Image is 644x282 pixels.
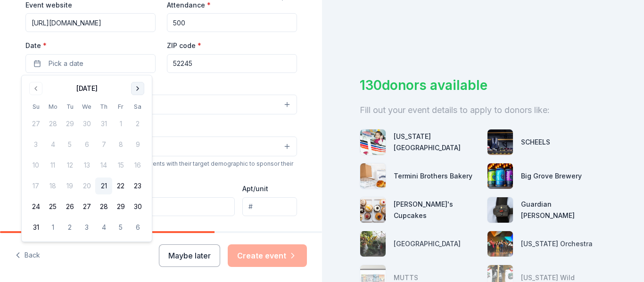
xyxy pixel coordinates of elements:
span: Pick a date [49,58,83,69]
button: Go to next month [131,82,144,95]
input: https://www... [25,13,156,32]
div: [PERSON_NAME]'s Cupcakes [394,199,479,221]
button: Maybe later [159,244,220,267]
button: 6 [129,219,146,236]
img: photo for Big Grove Brewery [487,163,513,189]
label: Event website [25,0,72,10]
th: Sunday [27,102,44,112]
th: Thursday [95,102,112,112]
img: photo for SCHEELS [487,129,513,155]
label: Date [25,41,156,50]
button: 26 [61,198,78,215]
div: [US_STATE][GEOGRAPHIC_DATA] [394,131,479,153]
button: 27 [78,198,95,215]
input: # [242,197,297,216]
th: Saturday [129,102,146,112]
img: photo for Guardian Angel Device [487,197,513,223]
button: 31 [27,219,44,236]
label: Attendance [167,0,211,10]
label: ZIP code [167,41,201,50]
button: 4 [95,219,112,236]
button: Pick a date [25,54,156,73]
th: Friday [112,102,129,112]
div: Termini Brothers Bakery [394,170,472,182]
button: 1 [44,219,61,236]
button: 30 [129,198,146,215]
img: photo for Molly's Cupcakes [360,197,386,223]
img: photo for Iowa Children's Museum [360,129,386,155]
button: Go to previous month [29,82,42,95]
button: 3 [78,219,95,236]
input: 12345 (U.S. only) [167,54,297,73]
div: 130 donors available [360,75,606,95]
button: 23 [129,177,146,194]
button: 29 [112,198,129,215]
div: Fill out your event details to apply to donors like: [360,103,606,118]
div: Big Grove Brewery [521,170,582,182]
button: 21 [95,177,112,194]
label: Apt/unit [242,184,268,193]
button: Select [25,95,297,114]
img: photo for Termini Brothers Bakery [360,163,386,189]
th: Tuesday [61,102,78,112]
button: 5 [112,219,129,236]
button: Select [25,137,297,156]
div: [DATE] [76,83,98,94]
button: Back [15,246,40,266]
th: Monday [44,102,61,112]
button: 22 [112,177,129,194]
button: 25 [44,198,61,215]
button: 28 [95,198,112,215]
button: 24 [27,198,44,215]
button: 2 [61,219,78,236]
div: We use this information to help brands find events with their target demographic to sponsor their... [25,160,297,175]
input: 20 [167,13,297,32]
th: Wednesday [78,102,95,112]
div: Guardian [PERSON_NAME] [521,199,607,221]
div: SCHEELS [521,137,550,148]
